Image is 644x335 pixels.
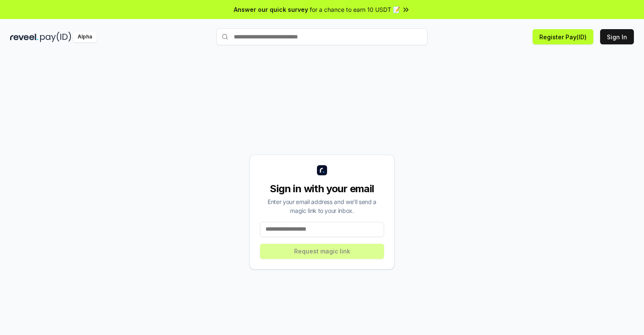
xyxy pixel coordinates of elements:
img: logo_small [317,165,327,175]
div: Sign in with your email [260,182,384,196]
img: pay_id [40,32,71,42]
button: Sign In [600,29,634,44]
img: reveel_dark [10,32,38,42]
div: Alpha [73,32,97,42]
span: for a chance to earn 10 USDT 📝 [310,5,400,14]
div: Enter your email address and we’ll send a magic link to your inbox. [260,197,384,215]
button: Register Pay(ID) [533,29,593,44]
span: Answer our quick survey [234,5,308,14]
